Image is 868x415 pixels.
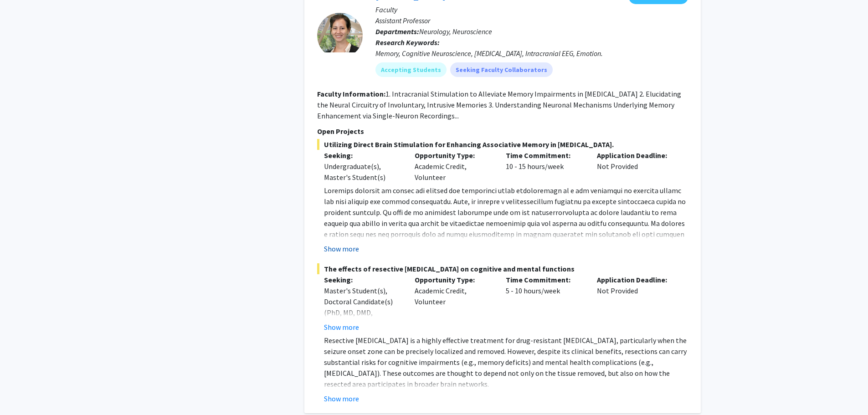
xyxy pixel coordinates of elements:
[408,150,499,183] div: Academic Credit, Volunteer
[324,161,401,183] div: Undergraduate(s), Master's Student(s)
[375,62,447,77] mat-chip: Accepting Students
[324,285,401,351] div: Master's Student(s), Doctoral Candidate(s) (PhD, MD, DMD, PharmD, etc.), Medical Resident(s) / Me...
[324,185,688,305] p: Loremips dolorsit am consec adi elitsed doe temporinci utlab etdoloremagn al e adm veniamqui no e...
[590,274,681,333] div: Not Provided
[597,274,674,285] p: Application Deadline:
[499,150,590,183] div: 10 - 15 hours/week
[597,150,674,161] p: Application Deadline:
[590,150,681,183] div: Not Provided
[324,393,359,404] button: Show more
[506,150,583,161] p: Time Commitment:
[375,15,688,26] p: Assistant Professor
[317,263,688,274] span: The effects of resective [MEDICAL_DATA] on cognitive and mental functions
[317,89,681,120] fg-read-more: 1. Intracranial Stimulation to Alleviate Memory Impairments in [MEDICAL_DATA] 2. Elucidating the ...
[7,374,39,408] iframe: Chat
[317,126,688,137] p: Open Projects
[408,274,499,333] div: Academic Credit, Volunteer
[415,274,492,285] p: Opportunity Type:
[375,27,419,36] b: Departments:
[324,150,401,161] p: Seeking:
[499,274,590,333] div: 5 - 10 hours/week
[375,4,688,15] p: Faculty
[324,335,688,389] p: Resective [MEDICAL_DATA] is a highly effective treatment for drug-resistant [MEDICAL_DATA], parti...
[317,89,385,98] b: Faculty Information:
[375,48,688,59] div: Memory, Cognitive Neuroscience, [MEDICAL_DATA], Intracranial EEG, Emotion.
[375,38,440,47] b: Research Keywords:
[506,274,583,285] p: Time Commitment:
[415,150,492,161] p: Opportunity Type:
[324,243,359,254] button: Show more
[317,139,688,150] span: Utilizing Direct Brain Stimulation for Enhancing Associative Memory in [MEDICAL_DATA].
[419,27,492,36] span: Neurology, Neuroscience
[450,62,553,77] mat-chip: Seeking Faculty Collaborators
[324,274,401,285] p: Seeking:
[324,322,359,333] button: Show more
